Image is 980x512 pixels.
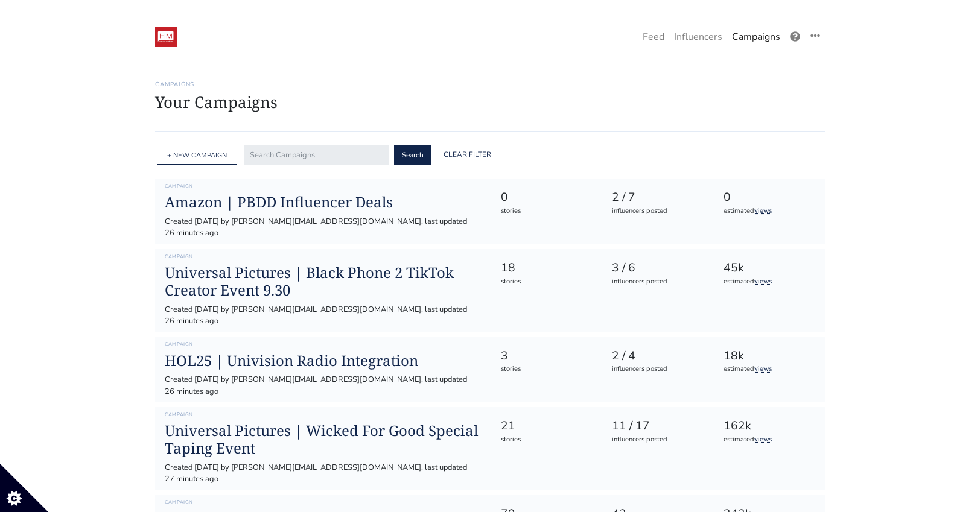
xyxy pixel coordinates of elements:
[724,277,813,287] div: estimated
[612,189,702,206] div: 2 / 7
[754,364,772,373] a: views
[165,352,481,370] a: HOL25 | Univision Radio Integration
[501,435,591,445] div: stories
[724,417,813,435] div: 162k
[501,189,591,206] div: 0
[612,417,702,435] div: 11 / 17
[501,259,591,277] div: 18
[165,341,481,347] h6: Campaign
[165,374,481,397] div: Created [DATE] by [PERSON_NAME][EMAIL_ADDRESS][DOMAIN_NAME], last updated 26 minutes ago
[501,277,591,287] div: stories
[155,81,825,88] h6: Campaigns
[754,277,772,286] a: views
[165,216,481,239] div: Created [DATE] by [PERSON_NAME][EMAIL_ADDRESS][DOMAIN_NAME], last updated 26 minutes ago
[165,254,481,260] h6: Campaign
[724,206,813,216] div: estimated
[669,25,727,49] a: Influencers
[165,304,481,327] div: Created [DATE] by [PERSON_NAME][EMAIL_ADDRESS][DOMAIN_NAME], last updated 26 minutes ago
[155,27,177,47] img: 19:52:48_1547236368
[165,194,481,211] a: Amazon | PBDD Influencer Deals
[612,206,702,216] div: influencers posted
[394,145,431,165] button: Search
[501,417,591,435] div: 21
[724,189,813,206] div: 0
[165,412,481,418] h6: Campaign
[638,25,669,49] a: Feed
[165,462,481,485] div: Created [DATE] by [PERSON_NAME][EMAIL_ADDRESS][DOMAIN_NAME], last updated 27 minutes ago
[724,364,813,375] div: estimated
[165,264,481,299] a: Universal Pictures | Black Phone 2 TikTok Creator Event 9.30
[167,151,227,160] a: + NEW CAMPAIGN
[165,183,481,189] h6: Campaign
[724,435,813,445] div: estimated
[724,259,813,277] div: 45k
[727,25,785,49] a: Campaigns
[165,499,481,505] h6: Campaign
[436,145,498,165] a: Clear Filter
[754,206,772,215] a: views
[244,145,389,165] input: Search Campaigns
[612,277,702,287] div: influencers posted
[754,435,772,444] a: views
[612,435,702,445] div: influencers posted
[612,364,702,375] div: influencers posted
[501,364,591,375] div: stories
[165,422,481,457] a: Universal Pictures | Wicked For Good Special Taping Event
[155,93,825,112] h1: Your Campaigns
[612,347,702,365] div: 2 / 4
[501,347,591,365] div: 3
[724,347,813,365] div: 18k
[501,206,591,216] div: stories
[612,259,702,277] div: 3 / 6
